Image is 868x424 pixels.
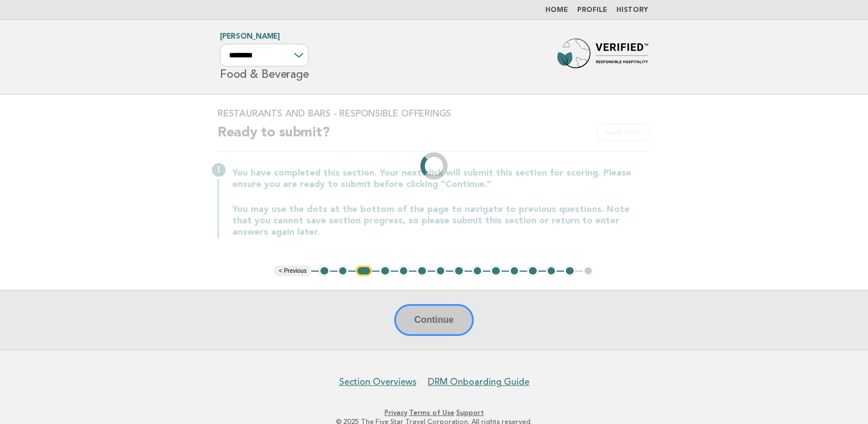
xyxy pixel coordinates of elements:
img: Forbes Travel Guide [557,39,648,75]
h1: Food & Beverage [220,34,308,80]
a: Privacy [385,409,407,417]
a: [PERSON_NAME] [220,33,280,40]
a: Terms of Use [409,409,454,417]
a: Profile [577,7,607,14]
a: Section Overviews [339,376,416,388]
a: DRM Onboarding Guide [428,376,529,388]
a: Home [545,7,568,14]
a: History [616,7,648,14]
h3: Restaurants and Bars - Responsible Offerings [218,108,650,119]
p: You have completed this section. Your next click will submit this section for scoring. Please ens... [232,168,650,190]
p: You may use the dots at the bottom of the page to navigate to previous questions. Note that you c... [232,204,650,238]
p: · · [86,408,782,417]
h2: Ready to submit? [218,124,650,152]
a: Support [456,409,484,417]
